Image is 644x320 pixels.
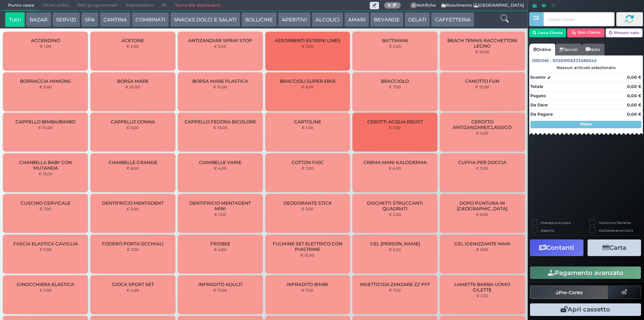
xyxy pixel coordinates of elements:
[5,12,25,27] button: Tutti
[213,85,227,89] small: € 10,00
[344,12,369,27] button: AMARI
[127,288,139,292] small: € 4,00
[388,3,391,8] b: 0
[127,44,139,48] small: € 2,00
[241,12,276,27] button: BOLLICINE
[122,0,158,11] span: Impostazioni
[81,12,99,27] button: SPA
[100,12,131,27] button: CANTINA
[588,239,641,256] button: Carta
[121,38,144,43] span: ACETONE
[552,58,597,64] span: 101359106323585645
[529,44,555,55] a: Ordine
[476,293,488,298] small: € 2,50
[132,12,169,27] button: COMBINATI
[541,228,554,233] label: Asporto
[287,282,328,287] span: INFRADITO BIMBI
[312,12,343,27] button: ALCOLICI
[446,38,519,49] span: BEACH TENNIS RACCHETTONI LEGNO
[530,93,546,98] strong: Pagato
[127,247,139,252] small: € 2,50
[210,241,230,246] span: FRISBEE
[280,78,335,84] span: BRACCIOLI SUPER EROI
[199,160,241,165] span: CIAMBELLE VARIE
[170,12,240,27] button: SNACKS DOLCI E SALATI
[627,112,641,117] strong: 0,00 €
[275,38,341,43] span: ASSORBENTI ESTERNI LINES
[17,282,74,287] span: GINOCCHIERA ELASTICA
[532,58,551,64] span: Ordine :
[458,160,506,165] span: CUFFIA PER DOCCIA
[198,282,242,287] span: INFRADITO ADULTI
[20,78,71,84] span: BORRACCIA MINIONS
[530,112,553,117] strong: Da Pagare
[302,44,314,48] small: € 3,00
[302,166,314,170] small: € 2,00
[389,288,401,292] small: € 7,00
[214,166,227,170] small: € 4,00
[111,119,155,125] span: CAPPELLO DONNA
[370,12,403,27] button: BEVANDE
[599,228,633,233] label: Comanda prioritaria
[300,253,314,257] small: € 10,00
[38,0,73,11] span: Ultimi ordini
[214,247,227,252] small: € 4,00
[127,207,139,211] small: € 3,00
[530,303,641,316] button: Apri cassetto
[38,125,52,130] small: € 10,00
[192,78,248,84] span: BORSA MARE PLASTICA
[359,200,431,211] span: DISCHETTI STRUCCANTI QUADRATI
[382,38,408,43] span: BATTIMANI
[475,85,489,89] small: € 10,00
[213,288,227,292] small: € 12,00
[410,2,417,9] span: 0
[541,220,571,225] label: Stampa una copia
[214,212,226,217] small: € 1,00
[302,85,314,89] small: € 6,00
[555,44,582,55] a: Servizi
[404,12,430,27] button: GELATI
[16,119,75,125] span: CAPPELLO BIMBA/BIMBO
[112,282,154,287] span: GIOCA SPORT SET
[271,241,344,252] span: FULMINE SET ELETTRICO CON PIASTRINE
[465,78,499,84] span: CANOTTO FUN
[389,44,401,48] small: € 2,00
[475,50,489,54] small: € 10,00
[567,28,605,37] button: Rim. Cliente
[302,207,313,211] small: € 3,50
[52,12,80,27] button: SERVIZI
[102,200,163,206] span: DENTIFRICIO MENTADENT
[73,0,121,11] span: Ritiri programmati
[294,119,321,125] span: CARTOLINE
[39,85,52,89] small: € 5,00
[431,12,474,27] button: CAFFETTERIA
[214,44,226,48] small: € 5,00
[26,12,51,27] button: BAZAR
[109,160,157,165] span: CIAMBELLE GRANDE
[529,28,566,37] button: Cerca Cliente
[627,75,641,80] strong: 0,00 €
[582,44,604,55] a: Note
[381,78,409,84] span: BRACCIOLO
[302,288,313,292] small: € 7,00
[283,200,332,206] span: DEODORANTE STICK
[117,78,149,84] span: BORSA MARE
[39,207,51,211] small: € 7,00
[476,212,488,217] small: € 6,00
[476,166,488,170] small: € 2,00
[530,239,583,256] button: Contanti
[530,286,608,299] button: Pre-Conto
[627,93,641,98] strong: 0,00 €
[213,125,227,130] small: € 10,00
[627,84,641,89] strong: 0,00 €
[360,282,430,287] span: INSETTICIDA ZANZARE ZZ PFF
[530,266,641,279] button: Pagamento avanzato
[125,85,140,89] small: € 20,00
[278,12,311,27] button: APERITIVI
[530,84,543,89] strong: Totale
[13,241,78,246] span: FASCIA ELASTICA CAVIGLIA
[39,171,52,176] small: € 15,00
[446,119,519,130] span: CEROTTO ANTIZANZARE/CLASSICO
[389,125,401,130] small: € 5,50
[544,12,614,26] input: Codice Cliente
